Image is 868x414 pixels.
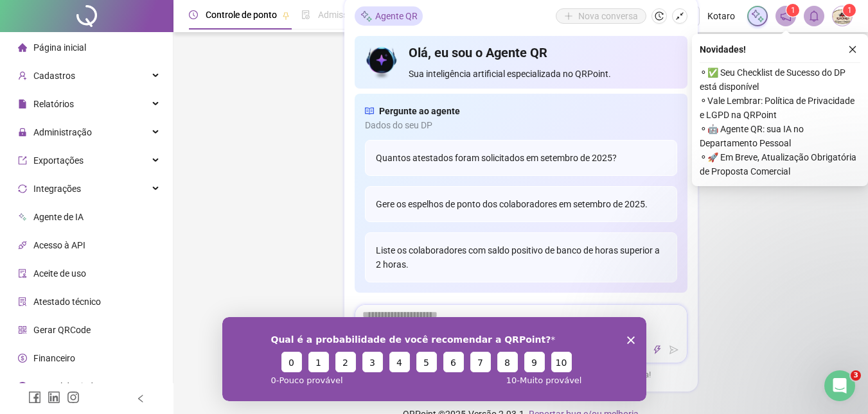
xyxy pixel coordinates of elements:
[318,10,384,20] span: Admissão digital
[301,10,310,19] span: file-done
[33,99,74,109] span: Relatórios
[843,4,856,17] sup: Atualize o seu contato no menu Meus Dados
[189,10,198,19] span: clock-circle
[655,12,664,21] span: history
[18,325,27,334] span: qrcode
[786,4,799,17] sup: 1
[18,128,27,137] span: lock
[365,186,677,222] div: Gere os espelhos de ponto dos colaboradores em setembro de 2025.
[653,345,662,354] span: thunderbolt
[18,269,27,278] span: audit
[750,9,765,23] img: sparkle-icon.fc2bf0ac1784a2077858766a79e2daf3.svg
[33,155,84,166] span: Exportações
[33,297,101,307] span: Atestado técnico
[18,297,27,306] span: solution
[355,6,423,26] div: Agente QR
[700,65,860,94] span: ⚬ ✅ Seu Checklist de Sucesso do DP está disponível
[833,6,852,26] img: 31925
[700,42,746,56] span: Novidades !
[379,104,460,118] span: Pergunte ao agente
[33,184,81,194] span: Integrações
[33,325,91,335] span: Gerar QRCode
[824,370,855,401] iframe: Intercom live chat
[365,140,677,176] div: Quantos atestados foram solicitados em setembro de 2025?
[222,317,646,401] iframe: Pesquisa da QRPoint
[365,104,374,118] span: read
[780,10,792,22] span: notification
[18,43,27,52] span: home
[18,71,27,80] span: user-add
[360,10,373,23] img: sparkle-icon.fc2bf0ac1784a2077858766a79e2daf3.svg
[18,184,27,193] span: sync
[33,381,98,392] span: Central de ajuda
[18,99,27,108] span: file
[409,67,677,81] span: Sua inteligência artificial especializada no QRPoint.
[18,382,27,391] span: info-circle
[791,6,795,15] span: 1
[707,9,735,23] span: Kotaro
[33,42,86,53] span: Página inicial
[67,391,80,404] span: instagram
[365,44,399,81] img: icon
[33,71,75,81] span: Cadastros
[851,370,861,381] span: 3
[700,94,860,122] span: ⚬ Vale Lembrar: Política de Privacidade e LGPD na QRPoint
[556,8,646,24] button: Nova conversa
[282,12,290,19] span: pushpin
[18,241,27,250] span: api
[28,391,41,404] span: facebook
[18,354,27,363] span: dollar
[650,342,665,358] button: thunderbolt
[365,118,677,132] span: Dados do seu DP
[206,10,277,20] span: Controle de ponto
[18,156,27,165] span: export
[847,6,852,15] span: 1
[675,12,684,21] span: shrink
[33,240,85,250] span: Acesso à API
[666,342,682,358] button: send
[136,394,145,403] span: left
[33,353,75,363] span: Financeiro
[700,150,860,178] span: ⚬ 🚀 Em Breve, Atualização Obrigatória de Proposta Comercial
[33,212,84,222] span: Agente de IA
[848,45,857,54] span: close
[33,268,86,279] span: Aceite de uso
[700,122,860,150] span: ⚬ 🤖 Agente QR: sua IA no Departamento Pessoal
[808,10,820,22] span: bell
[409,44,677,62] h4: Olá, eu sou o Agente QR
[48,391,60,404] span: linkedin
[33,127,92,137] span: Administração
[365,232,677,282] div: Liste os colaboradores com saldo positivo de banco de horas superior a 2 horas.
